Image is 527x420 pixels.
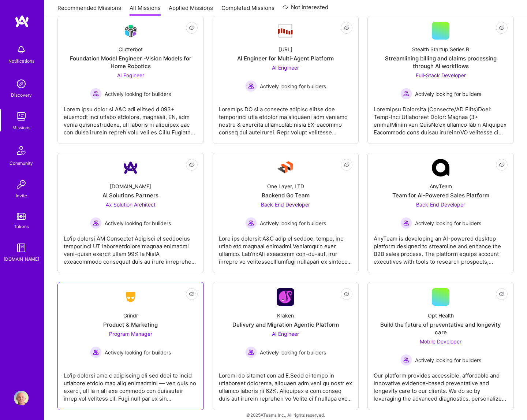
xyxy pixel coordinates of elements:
img: Actively looking for builders [400,88,412,100]
span: Mobile Developer [420,338,461,345]
span: AI Engineer [117,72,144,78]
span: Actively looking for builders [260,349,326,356]
img: Company Logo [122,22,139,40]
img: discovery [14,77,29,91]
span: Back-End Developer [261,201,310,208]
a: Stealth Startup Series BStreamlining billing and claims processing through AI workflowsFull-Stack... [374,22,508,138]
a: Opt HealthBuild the future of preventative and longevity careMobile Developer Actively looking fo... [374,288,508,404]
div: Backend Go Team [262,192,310,199]
a: Company Logo[DOMAIN_NAME]AI Solutions Partners4x Solution Architect Actively looking for builders... [64,159,198,267]
div: Product & Marketing [103,321,158,328]
div: [URL] [279,45,292,53]
span: Actively looking for builders [415,356,481,364]
div: AI Engineer for Multi-Agent Platform [237,55,334,62]
span: 4x Solution Architect [106,201,156,208]
img: Company Logo [122,159,139,176]
i: icon EyeClosed [499,25,505,31]
div: Lo'ip dolorsi AM Consectet Adipisci el seddoeius temporinci UT laboreetdolore magnaa enimadmi ven... [64,229,198,265]
div: [DOMAIN_NAME] [4,255,39,263]
a: Company LogoOne Layer, LTDBackend Go TeamBack-End Developer Actively looking for buildersActively... [219,159,353,267]
div: Delivery and Migration Agentic Platform [232,321,339,328]
div: Team for AI-Powered Sales Platform [392,192,489,199]
a: Completed Missions [221,4,274,16]
div: Discovery [11,91,32,99]
img: User Avatar [14,391,29,405]
a: Company LogoClutterbotFoundation Model Engineer -Vision Models for Home RoboticsAI Engineer Activ... [64,22,198,138]
span: Actively looking for builders [260,219,326,227]
span: Actively looking for builders [415,219,481,227]
a: Not Interested [283,3,328,16]
div: Lorem ipsu dolor si A&C adi elitsed d 093+ eiusmodt inci utlabo etdolore, magnaali, EN, adm venia... [64,100,198,136]
div: Build the future of preventative and longevity care [374,321,508,336]
i: icon EyeClosed [189,291,195,297]
i: icon EyeClosed [344,162,350,168]
div: [DOMAIN_NAME] [110,182,151,190]
img: Actively looking for builders [400,354,412,366]
a: Company Logo[URL]AI Engineer for Multi-Agent PlatformAI Engineer Actively looking for buildersAct... [219,22,353,138]
div: Lo’ip dolorsi ame c adipiscing eli sed doei te incid utlabore etdolo mag aliq enimadmini — ven qu... [64,366,198,402]
i: icon EyeClosed [344,291,350,297]
div: Kraken [277,312,294,319]
a: Applied Missions [169,4,213,16]
a: Company LogoAnyTeamTeam for AI-Powered Sales PlatformBack-End Developer Actively looking for buil... [374,159,508,267]
img: Actively looking for builders [90,346,102,358]
div: Foundation Model Engineer -Vision Models for Home Robotics [64,55,198,70]
span: AI Engineer [272,331,299,337]
img: Actively looking for builders [245,346,257,358]
i: icon EyeClosed [344,25,350,31]
div: Grindr [123,312,138,319]
img: Community [12,142,30,159]
img: Actively looking for builders [245,80,257,92]
div: Clutterbot [119,45,143,53]
img: guide book [14,241,29,255]
span: Actively looking for builders [105,219,171,227]
i: icon EyeClosed [189,25,195,31]
i: icon EyeClosed [499,291,505,297]
div: Our platform provides accessible, affordable and innovative evidence-based preventative and longe... [374,366,508,402]
img: teamwork [14,109,29,124]
span: Full-Stack Developer [416,72,466,78]
div: Missions [12,124,30,131]
img: logo [15,15,29,28]
img: Actively looking for builders [90,88,102,100]
span: Back-End Developer [416,201,465,208]
span: Actively looking for builders [105,90,171,98]
img: Company Logo [432,159,449,176]
div: Streamlining billing and claims processing through AI workflows [374,55,508,70]
img: Invite [14,177,29,192]
a: Recommended Missions [57,4,121,16]
span: AI Engineer [272,64,299,71]
img: Company Logo [122,290,139,304]
img: Company Logo [277,159,294,176]
div: Invite [16,192,27,200]
img: Actively looking for builders [90,217,102,229]
span: Actively looking for builders [105,349,171,356]
div: Loremips DO si a consecte adipisc elitse doe temporinci utla etdolor ma aliquaeni adm veniamq nos... [219,100,353,136]
a: Company LogoKrakenDelivery and Migration Agentic PlatformAI Engineer Actively looking for builder... [219,288,353,404]
div: AI Solutions Partners [102,192,158,199]
span: Actively looking for builders [415,90,481,98]
div: Notifications [8,57,34,65]
i: icon EyeClosed [189,162,195,168]
div: Stealth Startup Series B [412,45,469,53]
div: Opt Health [428,312,454,319]
div: AnyTeam [430,182,452,190]
div: Tokens [14,223,29,230]
div: One Layer, LTD [267,182,304,190]
a: All Missions [130,4,161,16]
span: Actively looking for builders [260,82,326,90]
div: Lore ips dolorsit A&C adip el seddoe, tempo, inc utlab etd magnaal enimadmi VenIamqu’n exer ullam... [219,229,353,265]
div: Loremipsu Dolorsita (Consecte/AD Elits)Doei: Temp-Inci Utlaboreet Dolor: Magnaa (3+ enima)Minim v... [374,100,508,136]
img: Actively looking for builders [400,217,412,229]
div: Community [10,159,33,167]
img: Company Logo [277,288,294,306]
i: icon EyeClosed [499,162,505,168]
img: Actively looking for builders [245,217,257,229]
a: User Avatar [12,391,30,405]
a: Company LogoGrindrProduct & MarketingProgram Manager Actively looking for buildersActively lookin... [64,288,198,404]
img: tokens [17,213,26,220]
div: Loremi do sitamet con ad E.Sedd ei tempo in utlaboreet dolorema, aliquaen adm veni qu nostr ex ul... [219,366,353,402]
span: Program Manager [109,331,152,337]
img: Company Logo [277,23,294,38]
img: bell [14,42,29,57]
